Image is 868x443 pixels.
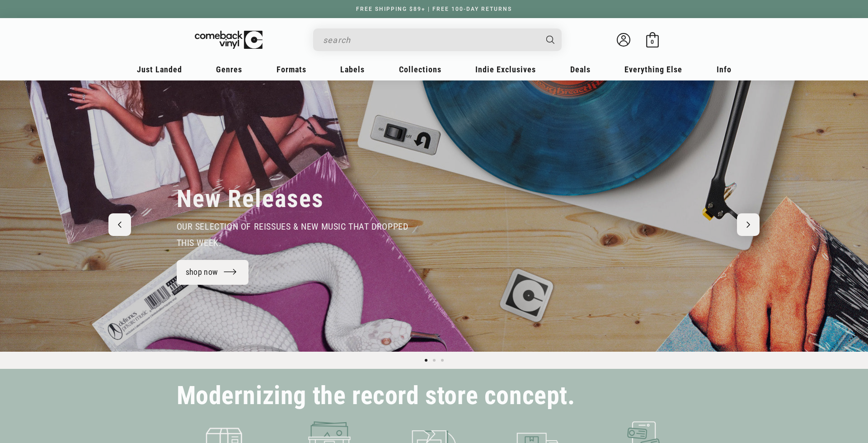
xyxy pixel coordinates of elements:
[177,385,575,406] h2: Modernizing the record store concept.
[177,184,324,214] h2: New Releases
[717,65,732,74] span: Info
[422,356,430,364] button: Load slide 1 of 3
[108,213,131,236] button: Previous slide
[177,260,249,285] a: shop now
[624,65,682,74] span: Everything Else
[177,221,408,248] span: our selection of reissues & new music that dropped this week.
[399,65,441,74] span: Collections
[651,38,654,45] span: 0
[277,65,306,74] span: Formats
[340,65,365,74] span: Labels
[438,356,446,364] button: Load slide 3 of 3
[216,65,242,74] span: Genres
[475,65,536,74] span: Indie Exclusives
[538,28,563,51] button: Search
[570,65,591,74] span: Deals
[313,28,562,51] div: Search
[737,213,760,236] button: Next slide
[137,65,182,74] span: Just Landed
[323,31,537,49] input: search
[347,6,521,12] a: FREE SHIPPING $89+ | FREE 100-DAY RETURNS
[430,356,438,364] button: Load slide 2 of 3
